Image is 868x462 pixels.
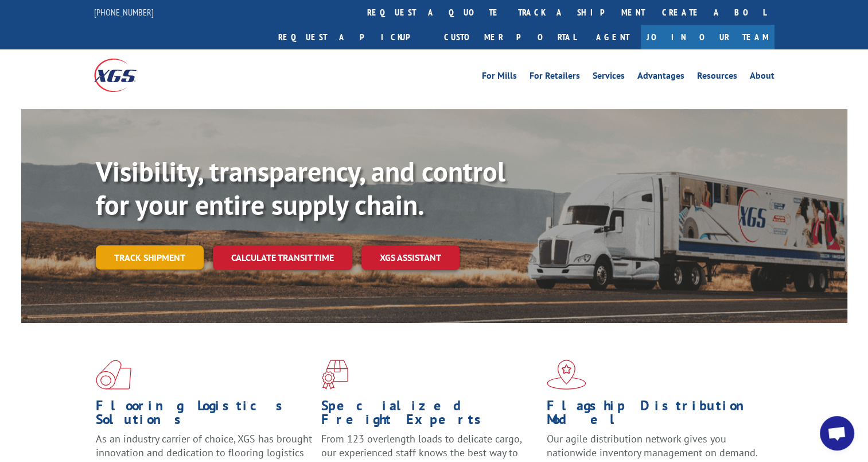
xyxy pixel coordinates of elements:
h1: Flooring Logistics Solutions [96,399,313,432]
a: XGS ASSISTANT [361,245,460,270]
img: xgs-icon-total-supply-chain-intelligence-red [96,360,131,390]
h1: Flagship Distribution Model [547,399,764,432]
a: About [750,71,774,84]
img: xgs-icon-flagship-distribution-model-red [547,360,586,390]
span: Our agile distribution network gives you nationwide inventory management on demand. [547,432,758,459]
a: Services [593,71,625,84]
a: [PHONE_NUMBER] [94,6,154,18]
h1: Specialized Freight Experts [321,399,538,432]
b: Visibility, transparency, and control for your entire supply chain. [96,153,505,222]
a: For Mills [482,71,517,84]
a: Track shipment [96,245,204,269]
a: Agent [585,25,641,49]
a: Customer Portal [435,25,585,49]
a: For Retailers [530,71,580,84]
a: Join Our Team [641,25,774,49]
img: xgs-icon-focused-on-flooring-red [321,360,348,390]
a: Resources [697,71,737,84]
a: Request a pickup [270,25,435,49]
a: Open chat [820,416,854,451]
a: Calculate transit time [213,245,352,270]
a: Advantages [637,71,684,84]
